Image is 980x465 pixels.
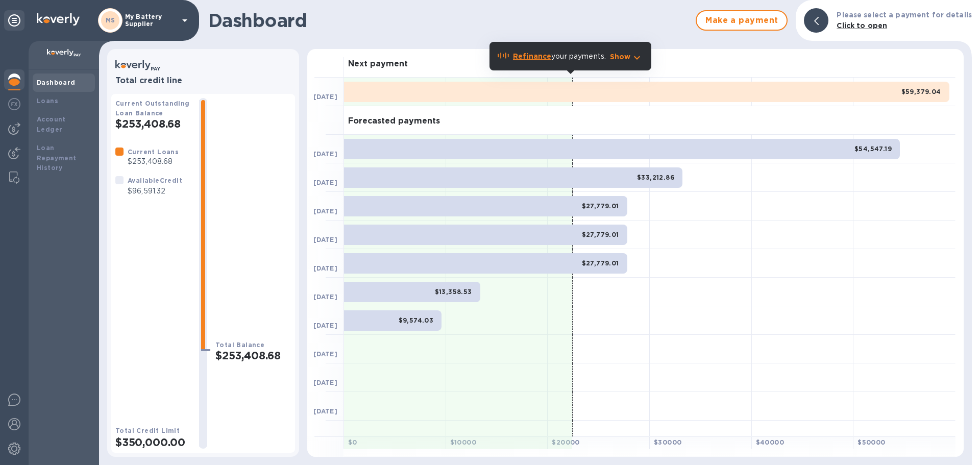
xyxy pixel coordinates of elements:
b: $13,358.53 [435,288,472,296]
span: Make a payment [705,14,778,27]
b: $33,212.86 [637,174,674,181]
b: Click to open [837,21,887,30]
p: your payments. [513,51,606,62]
b: $27,779.01 [582,202,619,210]
b: $ 50000 [857,438,885,446]
button: Make a payment [696,10,788,31]
p: $96,591.32 [128,186,182,197]
b: Loan Repayment History [37,144,77,172]
b: [DATE] [313,322,337,329]
b: $ 30000 [654,438,681,446]
h3: Next payment [348,59,408,69]
p: Show [610,52,631,62]
b: [DATE] [313,407,337,415]
b: Total Balance [215,341,264,349]
b: Account Ledger [37,115,66,133]
b: Loans [37,97,58,105]
h2: $350,000.00 [115,436,191,449]
b: Refinance [513,52,551,60]
b: [DATE] [313,264,337,272]
b: MS [106,16,115,24]
img: Foreign exchange [8,98,20,110]
b: [DATE] [313,293,337,301]
b: [DATE] [313,179,337,186]
h2: $253,408.68 [215,349,291,362]
b: $27,779.01 [582,259,619,267]
h2: $253,408.68 [115,117,191,130]
div: Unpin categories [4,10,24,31]
h3: Total credit line [115,76,291,86]
b: [DATE] [313,93,337,101]
b: $54,547.19 [854,145,892,153]
b: $59,379.04 [901,88,941,95]
b: Total Credit Limit [115,427,180,434]
b: [DATE] [313,379,337,386]
b: $9,574.03 [399,316,434,324]
b: $27,779.01 [582,231,619,238]
button: Show [610,52,643,62]
h3: Forecasted payments [348,116,440,126]
b: Current Outstanding Loan Balance [115,100,190,117]
b: [DATE] [313,150,337,158]
p: My Battery Supplier [125,13,176,28]
b: $ 40000 [756,438,784,446]
h1: Dashboard [208,10,691,31]
p: $253,408.68 [128,156,179,167]
img: Logo [37,13,80,26]
b: Current Loans [128,148,179,156]
b: [DATE] [313,207,337,215]
b: Dashboard [37,79,76,86]
b: [DATE] [313,236,337,243]
b: Available Credit [128,177,182,184]
b: [DATE] [313,350,337,358]
b: Please select a payment for details [837,11,972,19]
